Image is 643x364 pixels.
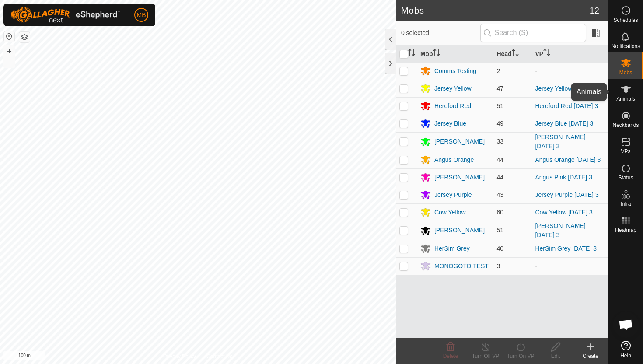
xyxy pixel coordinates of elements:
a: Cow Yellow [DATE] 3 [535,209,592,216]
span: 49 [496,120,503,127]
a: Jersey Yellow [DATE] 3 [535,85,598,92]
h2: Mobs [401,5,590,16]
a: Jersey Blue [DATE] 3 [535,120,593,127]
th: VP [531,45,608,63]
p-sorticon: Activate to sort [433,50,440,57]
span: Status [618,175,633,180]
span: Heatmap [615,227,636,233]
a: HerSim Grey [DATE] 3 [535,245,597,252]
span: 3 [496,262,500,269]
div: Jersey Blue [434,119,466,128]
div: [PERSON_NAME] [434,226,485,235]
span: 44 [496,156,503,163]
td: - [531,257,608,275]
a: Open chat [613,311,639,338]
input: Search (S) [480,24,586,42]
a: [PERSON_NAME] [DATE] 3 [535,133,585,150]
td: - [531,62,608,80]
p-sorticon: Activate to sort [543,50,550,57]
a: Help [608,337,643,362]
span: Notifications [612,44,640,49]
span: 0 selected [401,28,480,38]
button: + [4,46,14,56]
span: MB [137,10,146,20]
span: 60 [496,209,503,216]
div: Cow Yellow [434,208,466,217]
th: Mob [417,45,493,63]
div: Jersey Yellow [434,84,472,93]
span: 43 [496,191,503,198]
span: 44 [496,174,503,181]
a: Contact Us [206,353,232,360]
button: – [4,57,14,68]
a: Angus Orange [DATE] 3 [535,156,601,163]
th: Head [493,45,531,63]
span: 40 [496,245,503,252]
div: [PERSON_NAME] [434,173,485,182]
span: Mobs [619,70,632,75]
p-sorticon: Activate to sort [512,50,519,57]
a: Privacy Policy [163,353,196,360]
span: Animals [616,96,635,101]
span: Schedules [613,17,638,23]
a: Hereford Red [DATE] 3 [535,102,598,109]
span: Delete [443,353,458,359]
div: Hereford Red [434,101,471,111]
button: Reset Map [4,31,14,42]
span: 51 [496,102,503,109]
div: MONOGOTO TEST [434,262,489,271]
img: Gallagher Logo [10,7,120,23]
span: 12 [590,4,599,17]
a: Jersey Purple [DATE] 3 [535,191,598,198]
span: Help [620,353,631,358]
span: Infra [620,201,631,206]
div: Jersey Purple [434,190,472,199]
span: 2 [496,67,500,74]
div: Turn On VP [503,352,538,360]
span: 51 [496,227,503,234]
span: Neckbands [612,122,639,128]
div: Comms Testing [434,66,476,76]
span: 33 [496,138,503,145]
a: Angus Pink [DATE] 3 [535,174,592,181]
p-sorticon: Activate to sort [408,50,415,57]
a: [PERSON_NAME] [DATE] 3 [535,222,585,238]
span: 47 [496,85,503,92]
div: Turn Off VP [468,352,503,360]
div: Edit [538,352,573,360]
div: Angus Orange [434,155,474,164]
div: HerSim Grey [434,244,470,253]
div: [PERSON_NAME] [434,137,485,146]
button: Map Layers [19,32,30,42]
div: Create [573,352,608,360]
span: VPs [621,149,630,154]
